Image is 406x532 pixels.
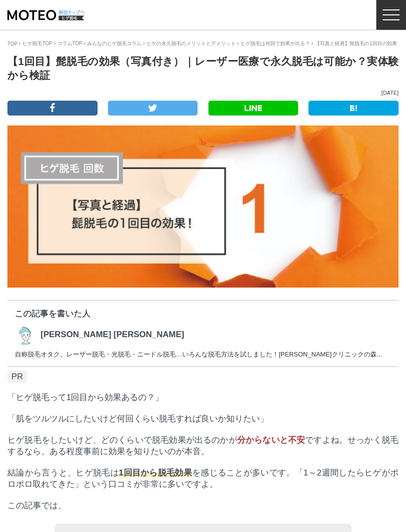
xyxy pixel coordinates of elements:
p: 「ヒゲ脱毛って1回目から効果あるの？」 [7,392,399,403]
a: ヒゲ脱毛は何回で効果が出る？ [241,41,310,46]
img: B! [350,105,357,111]
img: 【写真と経過】髭脱毛の1回目の効果！レーザー医療で永久脱毛は可能か？実体験から検証 [7,125,399,288]
a: 和樹 森上 [PERSON_NAME] [PERSON_NAME] [15,324,184,345]
span: 1回目から脱毛効果 [119,468,192,477]
a: コラムTOP [57,41,82,46]
p: ヒゲ脱毛をしたいけど、どのくらいで脱毛効果が出るのかが ですよね。せっかく脱毛するなら、ある程度事前に効果を知りたいのが本音。 [7,434,399,457]
p: この記事では、 [7,500,399,511]
img: LINE [245,105,261,111]
p: [PERSON_NAME] [PERSON_NAME] [41,330,184,340]
a: TOP [7,41,17,47]
p: この記事を書いた人 [15,308,391,319]
a: ヒゲの永久脱毛のメリットとデメリット [147,41,236,46]
p: 結論から言うと、ヒゲ脱毛は を感じることが多いです。「1～2週間したらヒゲがポロポロ取れてきた」という口コミが非常に多いですよ。 [7,467,399,490]
p: [DATE] [7,90,399,96]
a: みんなのヒゲ脱毛コラム [87,41,142,46]
a: ヒゲ脱毛TOP [22,41,52,46]
span: PR [7,370,27,383]
li: 【写真と経過】髭脱毛の1回目の効果 [311,40,397,47]
h1: 【1回目】髭脱毛の効果（写真付き）｜レーザー医療で永久脱毛は可能か？実体験から検証 [7,55,399,82]
img: MOTEO HIGE DATSUMOU [7,10,84,20]
span: 分からないと不安 [237,435,305,445]
img: 和樹 森上 [15,324,36,345]
dd: 自称脱毛オタク。レーザー脱毛・光脱毛・ニードル脱毛…いろんな脱毛方法を試しました！[PERSON_NAME]クリニックの森... [15,350,391,359]
img: 総合トップへ [58,10,85,14]
p: 「肌をツルツルにしたいけど何回くらい脱毛すれば良いか知りたい」 [7,413,399,424]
